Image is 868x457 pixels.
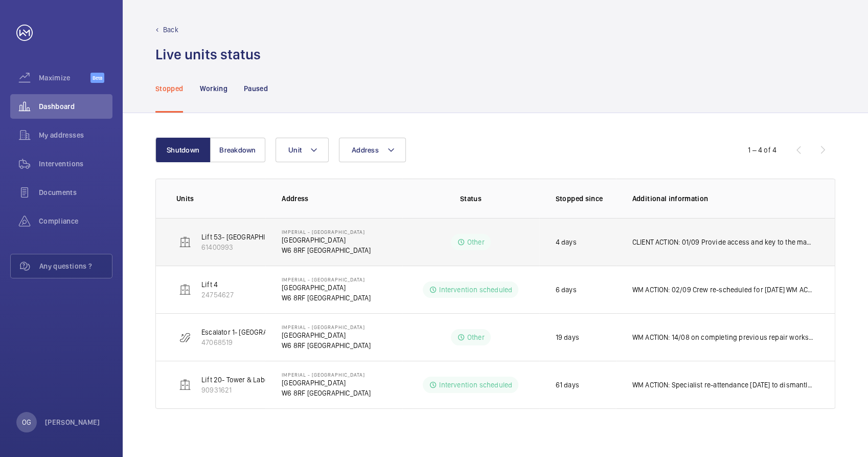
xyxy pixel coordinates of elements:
[39,73,90,83] span: Maximize
[467,332,485,342] p: Other
[339,138,406,162] button: Address
[556,193,616,204] p: Stopped since
[282,340,371,351] p: W6 8RF [GEOGRAPHIC_DATA]
[39,261,112,271] span: Any questions ?
[556,332,579,342] p: 19 days
[201,337,373,347] p: 47068519
[155,138,211,162] button: Shutdown
[556,237,577,247] p: 4 days
[39,159,112,169] span: Interventions
[748,145,776,155] div: 1 – 4 of 4
[276,138,329,162] button: Unit
[467,237,485,247] p: Other
[199,83,227,94] p: Working
[163,25,178,35] p: Back
[439,380,512,390] p: Intervention scheduled
[282,276,371,282] p: Imperial - [GEOGRAPHIC_DATA]
[201,375,346,385] p: Lift 20- Tower & Laboratory Block (Passenger)
[282,378,371,388] p: [GEOGRAPHIC_DATA]
[409,193,532,204] p: Status
[632,237,814,247] p: CLIENT ACTION: 01/09 Provide access and key to the machine room and deactivate alarms in clinical...
[439,285,512,295] p: Intervention scheduled
[632,285,814,295] p: WM ACTION: 02/09 Crew re-scheduled for [DATE] WM ACTION: 27/08 Identified cause of breakdown was ...
[155,45,261,64] h1: Live units status
[288,146,302,154] span: Unit
[282,388,371,398] p: W6 8RF [GEOGRAPHIC_DATA]
[45,417,100,427] p: [PERSON_NAME]
[39,130,112,140] span: My addresses
[556,380,579,390] p: 61 days
[282,330,371,340] p: [GEOGRAPHIC_DATA]
[201,290,234,300] p: 24754627
[632,380,814,390] p: WM ACTION: Specialist re-attendance [DATE] to dismantle and repair the motor encoder/shaft. Confi...
[179,379,191,391] img: elevator.svg
[282,229,371,235] p: Imperial - [GEOGRAPHIC_DATA]
[22,417,31,427] p: OG
[176,193,265,204] p: Units
[179,236,191,248] img: elevator.svg
[632,193,814,204] p: Additional information
[282,245,371,255] p: W6 8RF [GEOGRAPHIC_DATA]
[632,332,814,342] p: WM ACTION: 14/08 on completing previous repair works the Team discovered the handrail on Escalato...
[556,285,577,295] p: 6 days
[201,385,346,395] p: 90931621
[201,242,330,252] p: 61400993
[201,232,330,242] p: Lift 53- [GEOGRAPHIC_DATA] (Passenger)
[179,331,191,343] img: escalator.svg
[39,101,112,112] span: Dashboard
[90,73,104,83] span: Beta
[179,284,191,296] img: elevator.svg
[201,327,373,337] p: Escalator 1- [GEOGRAPHIC_DATA] ([GEOGRAPHIC_DATA])
[282,235,371,245] p: [GEOGRAPHIC_DATA]
[282,372,371,378] p: Imperial - [GEOGRAPHIC_DATA]
[352,146,379,154] span: Address
[201,279,234,290] p: Lift 4
[282,324,371,330] p: Imperial - [GEOGRAPHIC_DATA]
[282,193,402,204] p: Address
[39,216,112,226] span: Compliance
[282,293,371,303] p: W6 8RF [GEOGRAPHIC_DATA]
[155,83,183,94] p: Stopped
[282,282,371,293] p: [GEOGRAPHIC_DATA]
[244,83,268,94] p: Paused
[39,187,112,198] span: Documents
[210,138,265,162] button: Breakdown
